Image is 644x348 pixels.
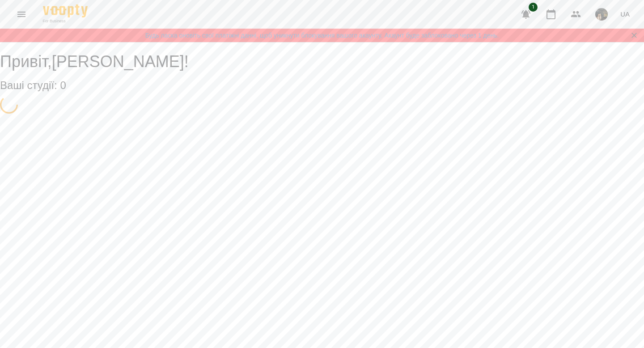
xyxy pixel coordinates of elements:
[529,3,538,12] span: 1
[145,31,499,40] a: Будь ласка оновіть свої платіжні данні, щоб уникнути блокування вашого акаунту. Акаунт буде забло...
[595,8,608,21] img: 5701ce26c8a38a6089bfb9008418fba1.jpg
[43,4,88,17] img: Voopty Logo
[60,79,66,91] span: 0
[620,9,630,19] span: UA
[43,18,88,24] span: For Business
[617,6,633,22] button: UA
[628,29,640,42] button: Закрити сповіщення
[11,4,32,25] button: Menu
